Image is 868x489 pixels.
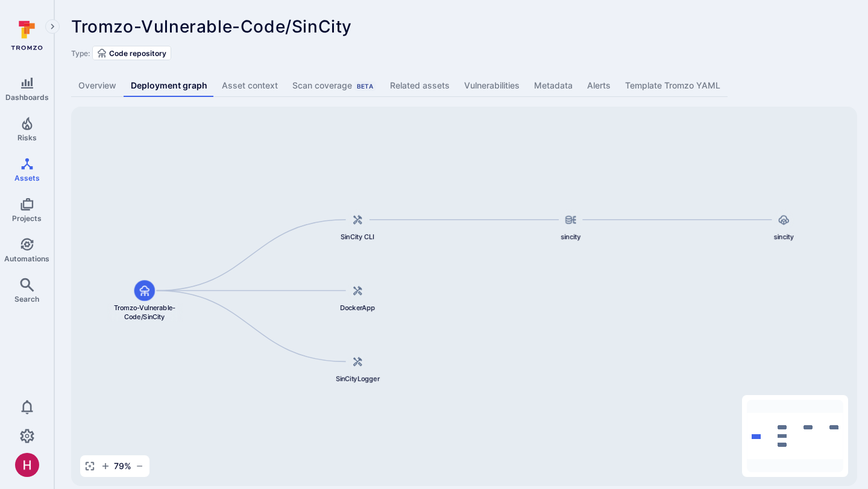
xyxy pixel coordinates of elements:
span: Tromzo-Vulnerable-Code/SinCity [107,303,183,322]
a: Template Tromzo YAML [618,75,728,97]
span: SinCity CLI [341,232,375,241]
div: Beta [354,81,376,91]
a: Asset context [215,75,285,97]
a: Overview [71,75,124,97]
a: Alerts [580,75,618,97]
span: Risks [17,133,37,142]
span: 79 % [114,460,131,472]
span: Projects [12,214,42,223]
div: Asset tabs [71,75,851,97]
span: Type: [71,49,90,58]
span: DockerApp [340,303,375,313]
a: Related assets [383,75,457,97]
img: ACg8ocKzQzwPSwOZT_k9C736TfcBpCStqIZdMR9gXOhJgTaH9y_tsw=s96-c [15,453,39,477]
span: Search [14,294,39,304]
div: Scan coverage [292,79,376,92]
span: Automations [4,254,49,263]
a: Vulnerabilities [457,75,527,97]
span: sincity [773,232,794,241]
a: Metadata [527,75,580,97]
div: Harshil Parikh [15,453,39,477]
span: Tromzo-Vulnerable-Code/SinCity [71,16,352,37]
i: Expand navigation menu [48,22,57,32]
a: Deployment graph [124,75,215,97]
span: SinCityLogger [336,374,380,384]
span: sincity [561,232,581,241]
span: Assets [14,173,40,182]
span: Dashboards [5,93,49,102]
button: Expand navigation menu [45,19,60,34]
span: Code repository [109,49,166,58]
